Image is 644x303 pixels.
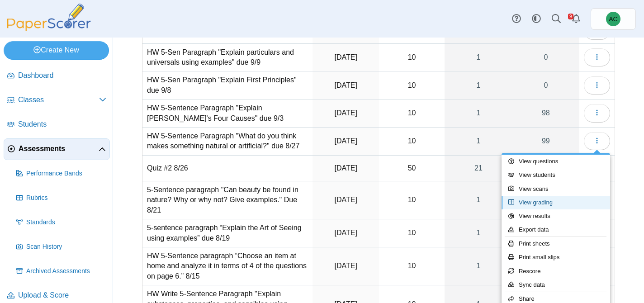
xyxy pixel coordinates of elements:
time: Aug 18, 2025 at 2:56 PM [335,196,357,204]
td: HW 5-Sentence Paragraph "What do you think makes something natural or artificial?" due 8/27 [142,128,313,156]
td: HW 5-Sen Paragraph "Explain First Principles" due 9/8 [142,71,313,99]
a: Rubrics [13,187,110,209]
a: 1 [445,219,512,247]
span: Andrew Christman [606,12,620,26]
a: Assessments [4,138,110,160]
a: View questions [502,155,610,168]
a: 98 [512,99,579,127]
span: Dashboard [18,71,106,80]
span: Rubrics [26,194,106,203]
a: 0 [512,71,579,99]
a: 1 [445,99,512,127]
a: View students [502,168,610,182]
span: Upload & Score [18,290,106,300]
td: Quiz #2 8/26 [142,156,313,181]
a: PaperScorer [4,25,94,33]
span: Andrew Christman [609,16,617,22]
a: Print small slips [502,251,610,264]
td: 10 [379,44,445,72]
span: Standards [26,218,106,227]
td: 10 [379,71,445,99]
a: Andrew Christman [591,8,636,30]
img: PaperScorer [4,4,94,31]
a: View grading [502,196,610,209]
a: 99 [512,128,579,155]
a: Export data [502,223,610,237]
a: Print sheets [502,237,610,251]
a: 21 [445,156,512,181]
a: 1 [445,128,512,155]
span: Scan History [26,242,106,251]
a: Create New [4,41,109,59]
time: Sep 2, 2025 at 7:50 AM [335,109,357,117]
span: Assessments [19,144,99,154]
a: Students [4,114,110,136]
time: Aug 25, 2025 at 12:32 PM [335,164,357,172]
time: Aug 26, 2025 at 7:52 AM [335,137,357,145]
td: HW 5-Sentence paragraph “Choose an item at home and analyze it in terms of 4 of the questions on ... [142,247,313,285]
time: Aug 14, 2025 at 7:27 AM [335,262,357,270]
time: Aug 15, 2025 at 7:45 AM [335,229,357,237]
a: View scans [502,182,610,196]
a: 1 [445,181,512,219]
td: 50 [379,156,445,181]
a: Scan History [13,236,110,258]
span: Students [18,119,106,129]
a: Standards [13,212,110,233]
a: 0 [512,44,579,71]
td: 10 [379,128,445,156]
a: 1 [445,44,512,71]
a: Rescore [502,265,610,278]
span: Classes [18,95,99,105]
td: 5-Sentence paragraph "Can beauty be found in nature? Why or why not? Give examples." Due 8/21 [142,181,313,219]
a: 1 [445,247,512,285]
td: HW 5-Sentence Paragraph "Explain [PERSON_NAME]'s Four Causes" due 9/3 [142,99,313,128]
a: Classes [4,90,110,111]
a: Dashboard [4,65,110,87]
a: 1 [445,71,512,99]
td: 10 [379,99,445,128]
span: Archived Assessments [26,267,106,276]
td: 5-sentence paragraph “Explain the Art of Seeing using examples” due 8/19 [142,219,313,247]
a: View results [502,209,610,223]
span: Performance Bands [26,169,106,178]
td: HW 5-Sen Paragraph "Explain particulars and universals using examples" due 9/9 [142,44,313,72]
td: 10 [379,219,445,247]
a: Performance Bands [13,163,110,185]
time: Sep 8, 2025 at 7:43 AM [335,53,357,61]
a: Alerts [566,9,586,29]
a: Archived Assessments [13,260,110,282]
a: Sync data [502,278,610,292]
td: 10 [379,181,445,219]
td: 10 [379,247,445,285]
time: Sep 5, 2025 at 7:45 AM [335,81,357,89]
